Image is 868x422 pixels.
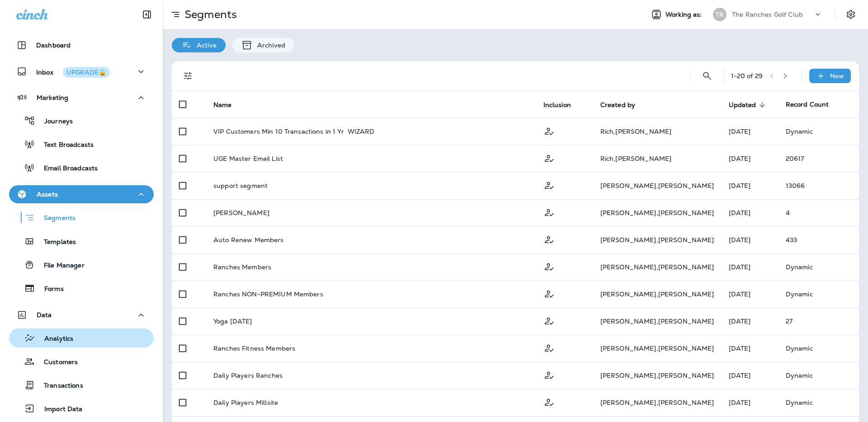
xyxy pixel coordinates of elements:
button: Search Segments [698,67,716,85]
td: [DATE] [722,253,778,281]
button: Forms [9,279,154,298]
button: InboxUPGRADE🔒 [9,62,154,80]
button: File Manager [9,255,154,274]
td: Rich , [PERSON_NAME] [593,145,722,172]
button: Data [9,306,154,324]
p: Ranches NON-PREMIUM Members [213,291,323,298]
button: Analytics [9,328,154,347]
button: Filters [179,67,197,85]
p: Auto Renew Members [213,236,284,244]
span: Customer Only [543,343,555,352]
td: [DATE] [722,281,778,308]
p: VIP Customers Min 10 Transactions in 1 Yr [213,127,344,136]
p: Archived [253,42,285,49]
p: Templates [35,238,76,247]
p: Journeys [35,117,73,126]
span: Customer Only [543,262,555,270]
td: [PERSON_NAME] , [PERSON_NAME] [593,281,722,308]
p: New [830,72,844,80]
button: Import Data [9,399,154,418]
span: Customer Only [543,127,555,135]
p: Ranches Fitness Members [213,345,295,352]
p: Marketing [37,94,68,101]
p: Dashboard [36,42,71,49]
p: Yoga [DATE] [213,318,252,325]
td: [PERSON_NAME] , [PERSON_NAME] [593,362,722,389]
span: Inclusion [543,101,583,109]
td: Dynamic [778,335,859,362]
p: File Manager [35,262,85,270]
td: 27 [778,308,859,335]
td: [DATE] [722,335,778,362]
p: support segment [213,182,268,189]
td: [PERSON_NAME] , [PERSON_NAME] [593,199,722,226]
span: Customer Only [543,181,555,189]
span: Customer Only [543,316,555,324]
p: UGE Master Email List [213,155,283,162]
td: Dynamic [778,118,859,145]
button: Marketing [9,89,154,107]
td: 433 [778,226,859,253]
td: [DATE] [722,389,778,416]
div: UPGRADE🔒 [66,69,106,75]
span: Updated [729,101,756,109]
span: Customer Only [543,289,555,297]
td: [PERSON_NAME] , [PERSON_NAME] [593,253,722,281]
button: Transactions [9,375,154,394]
span: Customer Only [543,154,555,162]
p: The Ranches Golf Club [732,11,803,18]
p: Inbox [36,67,110,76]
button: Email Broadcasts [9,158,154,177]
td: Dynamic [778,362,859,389]
button: Dashboard [9,36,154,54]
td: [DATE] [722,226,778,253]
button: Journeys [9,111,154,130]
td: 20617 [778,145,859,172]
div: TR [713,8,726,21]
td: [PERSON_NAME] , [PERSON_NAME] [593,389,722,416]
td: [DATE] [722,308,778,335]
p: Forms [35,285,64,294]
td: [DATE] [722,172,778,199]
p: Analytics [35,335,73,343]
span: Customer Only [543,235,555,243]
p: [PERSON_NAME] [213,209,269,216]
button: Segments [9,208,154,227]
td: [DATE] [722,362,778,389]
span: Customer Only [543,370,555,379]
p: Import Data [35,405,83,414]
div: 1 - 20 of 29 [731,72,763,80]
button: UPGRADE🔒 [63,67,110,78]
td: [DATE] [722,118,778,145]
td: Dynamic [778,253,859,281]
td: [DATE] [722,145,778,172]
p: Segments [35,214,75,223]
p: Segments [181,8,237,21]
span: Created by [600,101,647,109]
button: Settings [843,6,859,23]
td: Dynamic [778,389,859,416]
span: Customer Only [543,208,555,216]
p: Daily Players Millsite [213,399,278,406]
p: Transactions [35,382,83,390]
span: Name [213,101,232,109]
td: [PERSON_NAME] , [PERSON_NAME] [593,226,722,253]
p: Ranches Members [213,263,271,271]
td: [PERSON_NAME] , [PERSON_NAME] [593,335,722,362]
p: Assets [37,191,58,198]
button: Templates [9,232,154,251]
td: Rich , [PERSON_NAME] [593,118,722,145]
p: Data [37,311,52,319]
button: Customers [9,352,154,371]
button: Text Broadcasts [9,135,154,154]
span: WIZARD [348,127,375,136]
div: WIZARD [348,127,375,136]
span: Inclusion [543,101,571,109]
span: Updated [729,101,768,109]
span: Customer Only [543,398,555,406]
button: Assets [9,185,154,203]
p: Text Broadcasts [35,141,94,150]
td: [DATE] [722,199,778,226]
p: Customers [35,358,78,367]
td: [PERSON_NAME] , [PERSON_NAME] [593,172,722,199]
